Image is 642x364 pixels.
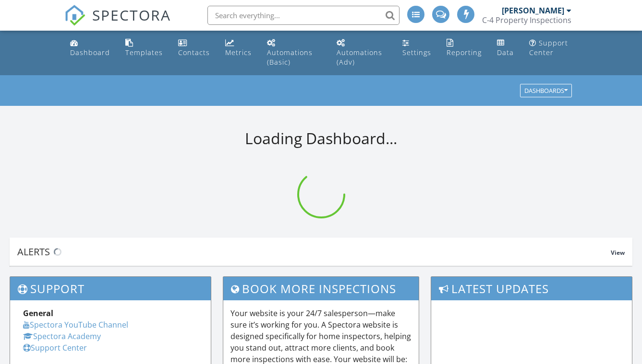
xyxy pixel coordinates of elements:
[64,13,171,33] a: SPECTORA
[443,34,485,62] a: Reporting
[525,34,576,62] a: Support Center
[497,48,514,57] div: Data
[221,34,255,62] a: Metrics
[225,48,252,57] div: Metrics
[502,6,564,15] div: [PERSON_NAME]
[520,84,572,98] button: Dashboards
[207,6,400,25] input: Search everything...
[17,245,611,258] div: Alerts
[611,249,625,257] span: View
[529,38,568,57] div: Support Center
[92,5,171,25] span: SPECTORA
[178,48,210,57] div: Contacts
[493,34,518,62] a: Data
[23,331,101,341] a: Spectora Academy
[66,34,114,62] a: Dashboard
[23,342,87,353] a: Support Center
[223,277,418,300] h3: Book More Inspections
[267,48,313,67] div: Automations (Basic)
[333,34,391,71] a: Automations (Advanced)
[399,34,435,62] a: Settings
[23,319,128,330] a: Spectora YouTube Channel
[263,34,325,71] a: Automations (Basic)
[337,48,382,67] div: Automations (Adv)
[447,48,482,57] div: Reporting
[125,48,163,57] div: Templates
[402,48,431,57] div: Settings
[10,277,211,300] h3: Support
[524,88,568,94] div: Dashboards
[431,277,632,300] h3: Latest Updates
[174,34,214,62] a: Contacts
[482,15,571,25] div: C-4 Property Inspections
[23,308,53,318] strong: General
[70,48,110,57] div: Dashboard
[64,5,85,26] img: The Best Home Inspection Software - Spectora
[121,34,167,62] a: Templates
